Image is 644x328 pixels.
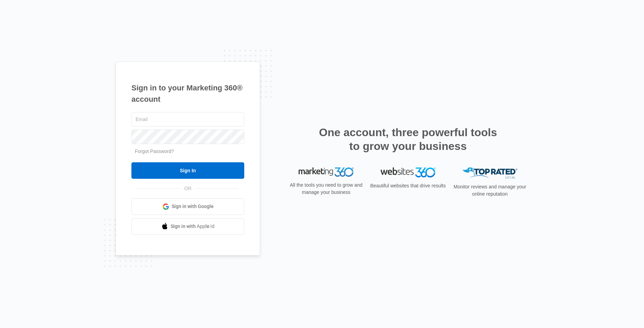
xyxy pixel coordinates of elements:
img: Websites 360 [380,167,436,177]
span: OR [180,185,196,192]
h1: Sign in to your Marketing 360® account [131,82,244,105]
a: Forgot Password? [135,149,174,154]
p: Monitor reviews and manage your online reputation [451,183,528,198]
h2: One account, three powerful tools to grow your business [317,125,499,153]
input: Sign In [131,162,244,179]
img: Top Rated Local [462,167,517,179]
p: All the tools you need to grow and manage your business [288,182,365,196]
img: Marketing 360 [299,167,354,177]
p: Beautiful websites that drive results [369,182,447,189]
a: Sign in with Google [131,198,244,215]
input: Email [131,112,244,127]
span: Sign in with Google [172,203,214,210]
span: Sign in with Apple Id [171,223,215,230]
a: Sign in with Apple Id [131,218,244,235]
